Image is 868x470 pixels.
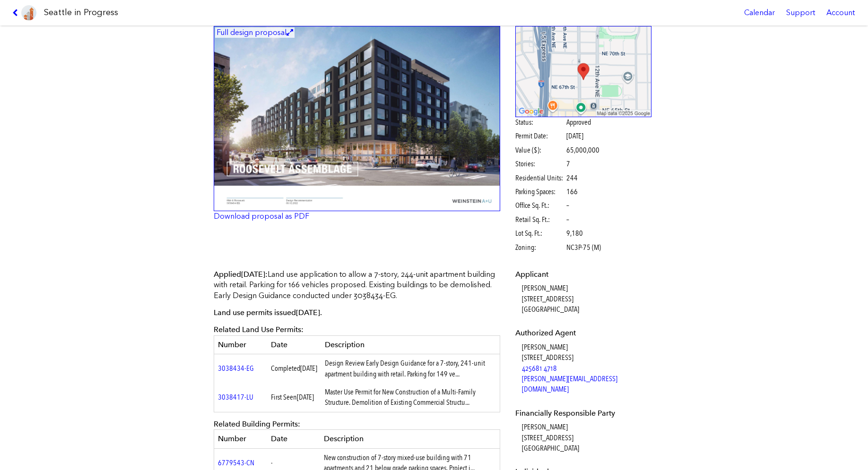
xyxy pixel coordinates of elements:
[218,364,254,373] a: 3038434-EG
[515,200,565,211] span: Office Sq. Ft.:
[522,364,557,373] a: 425681 4718
[566,117,591,128] span: Approved
[214,335,267,354] th: Number
[214,269,500,301] p: Land use application to allow a 7-story, 244-unit apartment building with retail. Parking for 166...
[515,269,652,280] dt: Applicant
[218,393,253,402] a: 3038417-LU
[241,270,265,279] span: [DATE]
[300,364,317,373] span: [DATE]
[566,159,570,169] span: 7
[515,131,565,141] span: Permit Date:
[297,393,314,402] span: [DATE]
[215,27,295,38] figcaption: Full design proposal
[214,325,304,334] span: Related Land Use Permits:
[214,308,500,318] p: Land use permits issued .
[267,354,321,383] td: Completed
[522,283,652,315] dd: [PERSON_NAME] [STREET_ADDRESS] [GEOGRAPHIC_DATA]
[214,270,268,279] span: Applied :
[566,214,569,225] span: –
[321,354,500,383] td: Design Review Early Design Guidance for a 7-story, 241-unit apartment building with retail. Parki...
[515,117,565,128] span: Status:
[267,383,321,412] td: First Seen
[566,145,599,155] span: 65,000,000
[566,200,569,211] span: –
[515,145,565,155] span: Value ($):
[320,430,500,448] th: Description
[515,214,565,225] span: Retail Sq. Ft.:
[21,5,36,20] img: favicon-96x96.png
[214,26,500,212] img: 1.jpg
[214,212,309,221] a: Download proposal as PDF
[515,187,565,197] span: Parking Spaces:
[296,308,320,317] span: [DATE]
[515,408,652,419] dt: Financially Responsible Party
[218,458,254,467] a: 6779543-CN
[522,342,652,395] dd: [PERSON_NAME] [STREET_ADDRESS]
[267,430,320,448] th: Date
[515,228,565,239] span: Lot Sq. Ft.:
[566,242,601,253] span: NC3P-75 (M)
[515,173,565,183] span: Residential Units:
[515,242,565,253] span: Zoning:
[214,419,300,428] span: Related Building Permits:
[566,131,583,140] span: [DATE]
[515,26,652,117] img: staticmap
[214,430,267,448] th: Number
[522,374,617,393] a: [PERSON_NAME][EMAIL_ADDRESS][DOMAIN_NAME]
[321,383,500,412] td: Master Use Permit for New Construction of a Multi-Family Structure. Demolition of Existing Commer...
[566,187,578,197] span: 166
[522,422,652,453] dd: [PERSON_NAME] [STREET_ADDRESS] [GEOGRAPHIC_DATA]
[515,328,652,338] dt: Authorized Agent
[44,7,118,18] h1: Seattle in Progress
[566,228,583,239] span: 9,180
[214,26,500,212] a: Full design proposal
[321,335,500,354] th: Description
[267,335,321,354] th: Date
[515,159,565,169] span: Stories:
[566,173,578,183] span: 244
